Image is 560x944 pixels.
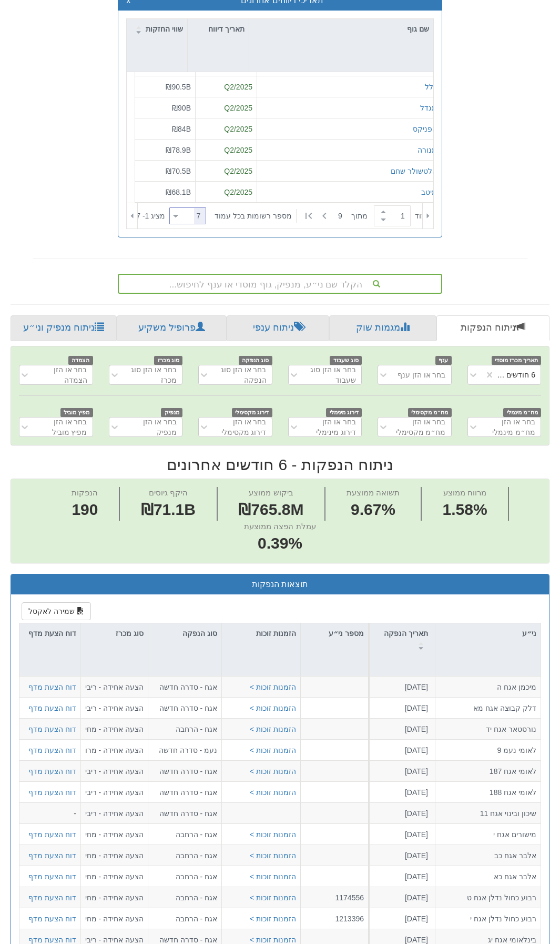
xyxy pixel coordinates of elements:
div: אגח - הרחבה [152,871,217,882]
span: סוג מכרז [154,356,182,365]
div: [DATE] [373,745,428,756]
span: ענף [435,356,452,365]
a: ניתוח ענפי [227,315,329,341]
div: תאריך הנפקה [370,623,435,655]
div: בחר או הזן סוג הנפקה [216,364,267,385]
div: אגח - סדרה חדשה [152,787,217,798]
a: דוח הצעת מדף [28,767,76,776]
div: [DATE] [373,703,428,713]
div: שיכון ובינוי אגח 11 [440,808,536,819]
a: דוח הצעת מדף [28,704,76,712]
div: אגח - סדרה חדשה [152,682,217,692]
div: הצעה אחידה - ריבית [85,766,144,777]
div: Q2/2025 [200,166,252,176]
a: דוח הצעת מדף [28,746,76,754]
div: בחר או הזן הצמדה [37,364,87,385]
div: שם גוף [249,19,433,39]
div: מישורים אגח י [440,829,536,840]
span: 1.58% [443,499,487,521]
span: דירוג מינימלי [326,408,362,417]
a: דוח הצעת מדף [28,893,76,902]
span: מרווח ממוצע [443,488,486,497]
div: אגח - הרחבה [152,829,217,840]
div: לאומי אגח 188 [440,787,536,798]
div: [DATE] [373,871,428,882]
a: דוח הצעת מדף [28,725,76,733]
div: Q2/2025 [200,145,252,155]
div: מיכמן אגח ה [440,682,536,692]
span: ‏מספר רשומות בכל עמוד [215,211,292,221]
span: היקף גיוסים [149,488,188,497]
div: Q2/2025 [200,82,252,92]
div: הפניקס [413,124,437,134]
div: הצעה אחידה - מחיר [85,724,144,734]
div: דוח הצעת מדף [14,623,80,655]
button: שמירה לאקסל [22,602,91,620]
div: אלבר אגח כא [440,871,536,882]
a: דוח הצעת מדף [28,915,76,923]
span: הצמדה [68,356,93,365]
button: הזמנות זוכות > [250,724,296,734]
span: תאריך מכרז מוסדי [492,356,541,365]
div: הצעה אחידה - מחיר [85,871,144,882]
div: הזמנות זוכות [222,623,300,643]
div: אגח - הרחבה [152,850,217,861]
div: סוג הנפקה [148,623,221,643]
div: אגח - סדרה חדשה [152,703,217,713]
span: הנפקות [72,488,98,497]
span: דירוג מקסימלי [232,408,272,417]
div: [DATE] [373,787,428,798]
a: דוח הצעת מדף [28,683,76,691]
span: סוג הנפקה [239,356,272,365]
button: הזמנות זוכות > [250,745,296,756]
div: תאריך דיווח [188,19,249,39]
div: הקלד שם ני״ע, מנפיק, גוף מוסדי או ענף לחיפוש... [119,275,441,293]
div: הצעה אחידה - ריבית [85,682,144,692]
span: עמלת הפצה ממוצעת [244,522,315,531]
button: הזמנות זוכות > [250,787,296,798]
span: תשואה ממוצעת [347,488,400,497]
div: ₪90.5B [139,82,191,92]
div: ₪90B [139,103,191,113]
div: בחר או הזן ענף [398,370,446,380]
div: [DATE] [373,808,428,819]
a: פרופיל משקיע [117,315,226,341]
a: ניתוח מנפיק וני״ע [11,315,117,341]
div: אגח - הרחבה [152,892,217,903]
a: דוח הצעת מדף [28,851,76,860]
div: 1174556 [305,892,364,903]
div: 6 חודשים אחרונים [494,370,536,380]
a: דוח הצעת מדף [28,788,76,797]
div: ₪78.9B [139,145,191,155]
div: מספר ני״ע [301,623,368,643]
div: 1213396 [305,913,364,924]
div: הצעה אחידה - מחיר [85,829,144,840]
div: הצעה אחידה - ריבית [85,703,144,713]
div: אלבר אגח כב [440,850,536,861]
span: מח״מ מינמלי [503,408,541,417]
div: בחר או הזן דירוג מינימלי [306,416,357,438]
div: דלק קבוצה אגח מא [440,703,536,713]
button: הזמנות זוכות > [250,892,296,903]
button: הזמנות זוכות > [250,766,296,777]
span: 9 [338,211,351,221]
div: [DATE] [373,682,428,692]
div: רבוע כחול נדלן אגח י [440,913,536,924]
div: בחר או הזן מפיץ מוביל [37,416,87,438]
button: מיטב [421,187,437,197]
div: הצעה אחידה - מחיר [85,850,144,861]
a: דוח הצעת מדף [28,872,76,881]
div: שווי החזקות [127,19,187,39]
div: נורסטאר אגח יד [440,724,536,734]
div: כלל [425,82,437,92]
a: מגמות שוק [329,315,436,341]
span: - [74,809,76,818]
div: נעמ - סדרה חדשה [152,745,217,756]
button: מגדל [420,103,437,113]
div: [DATE] [373,766,428,777]
div: הצעה אחידה - מחיר [85,913,144,924]
div: [DATE] [373,829,428,840]
div: בחר או הזן מח״מ מינמלי [485,416,536,438]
